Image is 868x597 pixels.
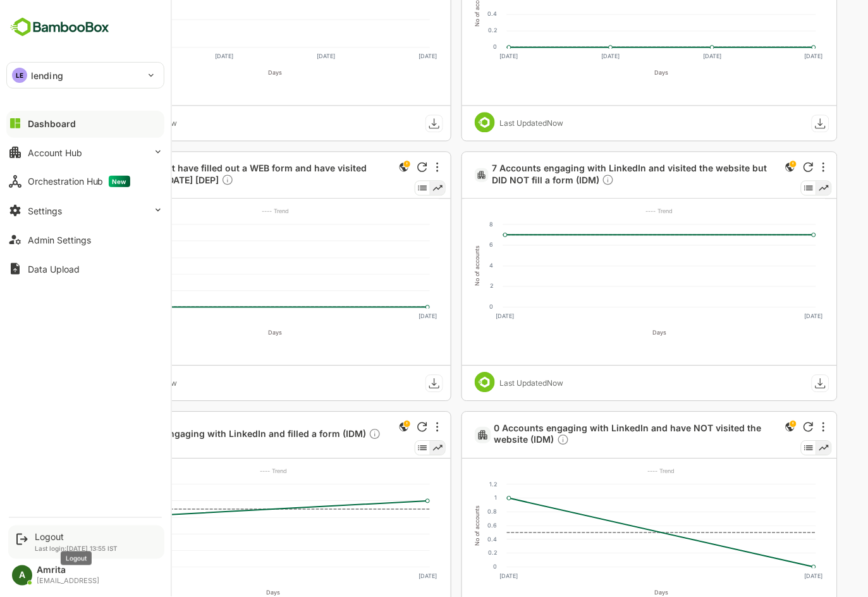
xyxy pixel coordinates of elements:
div: Dashboard [28,118,76,129]
div: Description not present [513,433,525,448]
text: [DATE] [659,52,678,59]
text: [DATE] [456,572,474,579]
text: [DATE] [272,52,291,59]
text: [DATE] [761,52,779,59]
text: 0.8 [444,508,453,515]
text: ---- Trend [602,207,629,214]
text: 3 [59,514,63,520]
span: New [109,176,130,187]
text: No of accounts [430,245,437,286]
div: More [392,162,394,172]
text: 4 [446,262,449,269]
text: 0 [449,563,453,570]
div: More [778,422,781,432]
text: [DATE] [456,52,474,59]
div: Description not present [324,428,337,442]
span: 0 Accounts that have filled out a WEB form and have visited website after [DATE] [DEP] [61,163,346,188]
text: 1 [61,546,63,553]
button: Orchestration HubNew [6,169,164,194]
div: This is a global insight. Segment selection is not applicable for this view [352,159,367,176]
text: 6 [446,241,449,248]
div: Refresh [373,162,383,172]
div: Amrita [37,565,99,576]
text: 0 [63,43,67,50]
div: This is a global insight. Segment selection is not applicable for this view [738,159,754,176]
text: 1 [451,494,453,501]
div: Settings [28,206,62,216]
span: 4 Accounts engaging with LinkedIn and filled a form (IDM) [67,428,337,442]
div: Data Upload [28,264,80,274]
a: 7 Accounts engaging with LinkedIn and visited the website but DID NOT fill a form (IDM)Descriptio... [448,163,738,188]
div: Description not present [177,173,190,188]
div: This is a global insight. Segment selection is not applicable for this view [352,419,367,436]
text: [DATE] [66,572,84,579]
text: 0 [59,563,63,570]
text: 2 [60,530,63,537]
text: ---- Trend [216,467,243,474]
div: Admin Settings [28,235,91,245]
img: BambooboxFullLogoMark.5f36c76dfaba33ec1ec1367b70bb1252.svg [6,15,113,39]
button: Dashboard [6,111,164,136]
a: 4 Accounts engaging with LinkedIn and filled a form (IDM)Description not present [67,428,342,442]
div: Account Hub [28,147,82,158]
button: Data Upload [6,256,164,281]
span: 0 Accounts engaging with LinkedIn and have NOT visited the website (IDM) [450,422,733,448]
text: Days [611,589,625,596]
text: No of accounts [430,505,437,546]
div: Last Updated Now [69,118,133,128]
text: 1.2 [446,481,453,488]
text: [DATE] [558,52,576,59]
text: 1 [64,221,67,228]
text: 8 [446,221,449,228]
text: [DATE] [761,312,779,319]
text: 0.2 [58,286,67,293]
text: 0.6 [58,254,67,261]
text: 2 [446,282,449,289]
div: Orchestration Hub [28,176,130,187]
text: [DATE] [70,312,88,319]
text: [DATE] [374,572,393,579]
button: Account Hub [6,140,164,165]
div: Last Updated Now [456,378,520,388]
text: Days [222,589,236,596]
text: 2K [60,16,67,23]
div: More [778,162,781,172]
button: Admin Settings [6,227,164,252]
div: Description not present [558,173,570,188]
text: Days [224,329,238,336]
text: [DATE] [70,52,88,59]
text: [DATE] [374,312,393,319]
text: 0.2 [444,27,453,34]
text: No of accounts [43,245,50,286]
text: Days [224,69,238,76]
text: 0 [446,303,449,310]
div: Logout [35,532,118,543]
text: 0.6 [444,522,453,529]
div: LElending [7,63,164,88]
div: Last Updated Now [456,118,520,128]
text: 0.4 [444,536,453,543]
div: [EMAIL_ADDRESS] [37,577,99,586]
text: Days [611,69,625,76]
span: 7 Accounts engaging with LinkedIn and visited the website but DID NOT fill a form (IDM) [448,163,733,188]
text: No of accounts [43,505,50,546]
p: Last login: [DATE] 13:55 IST [35,545,118,553]
div: This is a global insight. Segment selection is not applicable for this view [738,419,754,436]
div: More [392,422,394,432]
text: 0.8 [58,237,67,244]
text: 0 [63,303,67,310]
a: 0 Accounts engaging with LinkedIn and have NOT visited the website (IDM)Description not present [450,422,738,448]
text: [DATE] [374,52,393,59]
text: 0.4 [444,10,453,17]
a: 0 Accounts that have filled out a WEB form and have visited website after [DATE] [DEP]Description... [61,163,351,188]
button: Settings [6,198,164,223]
div: LE [12,68,27,83]
text: ---- Trend [604,467,631,474]
div: Refresh [759,162,769,172]
div: Last Updated Now [69,378,133,388]
text: 5 [60,481,63,488]
text: [DATE] [452,312,470,319]
text: [DATE] [171,52,189,59]
p: lending [31,69,63,82]
div: Refresh [759,422,769,432]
